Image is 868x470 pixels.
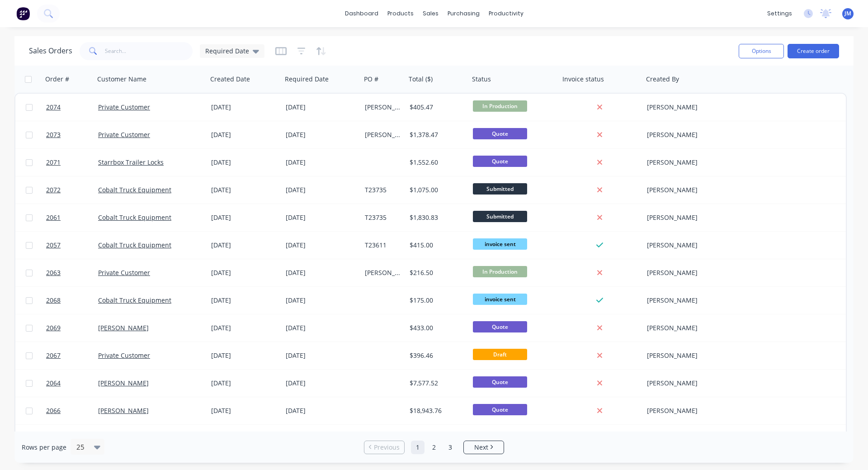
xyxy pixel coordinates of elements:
a: Cobalt Truck Equipment [98,296,171,304]
div: [PERSON_NAME] [647,323,747,332]
div: sales [418,7,443,20]
div: T23735 [365,213,401,222]
a: 2073 [46,121,98,148]
div: $7,577.52 [410,379,463,388]
span: Rows per page [22,443,66,452]
div: [PERSON_NAME] [365,103,401,112]
a: 2064 [46,370,98,397]
div: [PERSON_NAME] [647,379,747,388]
div: [DATE] [211,351,278,360]
div: settings [763,7,797,20]
span: Quote [473,321,527,332]
div: [DATE] [211,103,278,112]
a: Next page [464,443,504,452]
a: 2074 [46,94,98,121]
span: In Production [473,266,527,277]
span: 2068 [46,296,61,305]
div: Created By [646,75,679,84]
span: 2067 [46,351,61,360]
div: purchasing [443,7,484,20]
div: [PERSON_NAME] [647,103,747,112]
div: [DATE] [286,323,358,332]
div: Order # [45,75,69,84]
div: $1,075.00 [410,185,463,195]
a: Private Customer [98,130,150,139]
div: [DATE] [286,296,358,305]
div: productivity [484,7,528,20]
a: Page 1 is your current page [411,441,425,454]
a: Cobalt Truck Equipment [98,241,171,249]
div: $18,943.76 [410,406,463,415]
a: Private Customer [98,103,150,111]
a: 2019 [46,425,98,452]
div: Invoice status [562,75,604,84]
a: Private Customer [98,268,150,277]
a: 2066 [46,397,98,424]
a: 2057 [46,232,98,259]
div: $396.46 [410,351,463,360]
div: $216.50 [410,268,463,277]
a: 2072 [46,176,98,204]
span: Next [474,443,488,452]
div: [DATE] [211,185,278,195]
div: [DATE] [211,323,278,332]
div: $1,378.47 [410,130,463,139]
span: JM [844,9,851,18]
div: [DATE] [286,406,358,415]
ul: Pagination [360,441,508,454]
div: [PERSON_NAME] [647,268,747,277]
a: Cobalt Truck Equipment [98,185,171,194]
div: $1,830.83 [410,213,463,222]
div: Status [472,75,491,84]
div: [DATE] [211,268,278,277]
span: 2074 [46,103,61,112]
span: Submitted [473,211,527,222]
img: Factory [16,7,30,20]
div: [DATE] [211,213,278,222]
div: $405.47 [410,103,463,112]
div: [PERSON_NAME] [647,185,747,195]
span: In Production [473,100,527,112]
div: $433.00 [410,323,463,332]
div: [DATE] [211,296,278,305]
button: Create order [788,44,839,58]
span: 2072 [46,185,61,195]
div: [PERSON_NAME] [647,351,747,360]
div: [PERSON_NAME] [365,268,401,277]
span: Required Date [205,46,249,56]
a: Starrbox Trailer Locks [98,158,164,166]
div: [DATE] [286,268,358,277]
button: Options [739,44,784,58]
div: [PERSON_NAME] [647,241,747,250]
div: [DATE] [211,130,278,139]
span: Submitted [473,183,527,195]
a: [PERSON_NAME] [98,406,149,415]
a: 2063 [46,259,98,286]
div: $1,552.60 [410,158,463,167]
div: [DATE] [211,241,278,250]
div: Created Date [210,75,250,84]
a: 2069 [46,314,98,342]
span: 2071 [46,158,61,167]
div: [DATE] [286,185,358,195]
span: invoice sent [473,238,527,250]
span: 2061 [46,213,61,222]
div: [DATE] [286,241,358,250]
a: Page 3 [443,441,457,454]
div: [PERSON_NAME] [647,406,747,415]
span: Quote [473,404,527,415]
div: Customer Name [97,75,146,84]
a: Previous page [364,443,404,452]
a: Cobalt Truck Equipment [98,213,171,222]
div: [PERSON_NAME] [647,213,747,222]
div: T23611 [365,241,401,250]
a: 2067 [46,342,98,369]
h1: Sales Orders [29,47,72,55]
div: [DATE] [211,158,278,167]
div: [DATE] [286,379,358,388]
div: [DATE] [286,103,358,112]
div: [DATE] [286,158,358,167]
span: Quote [473,376,527,388]
div: T23735 [365,185,401,195]
span: 2073 [46,130,61,139]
